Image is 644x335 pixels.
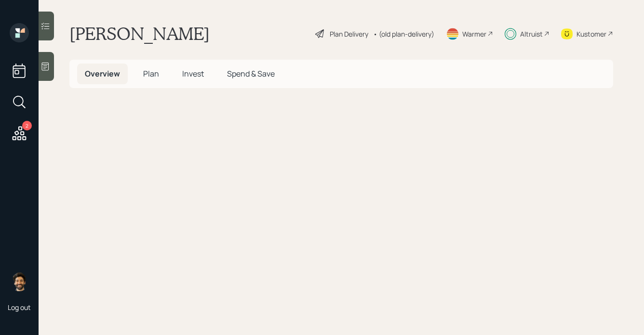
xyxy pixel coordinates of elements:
[182,68,204,79] span: Invest
[10,272,29,291] img: eric-schwartz-headshot.png
[69,23,210,44] h1: [PERSON_NAME]
[462,29,486,39] div: Warmer
[227,68,275,79] span: Spend & Save
[22,121,32,130] div: 2
[143,68,159,79] span: Plan
[577,29,606,39] div: Kustomer
[8,303,31,312] div: Log out
[520,29,543,39] div: Altruist
[85,68,120,79] span: Overview
[373,29,434,39] div: • (old plan-delivery)
[330,29,368,39] div: Plan Delivery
